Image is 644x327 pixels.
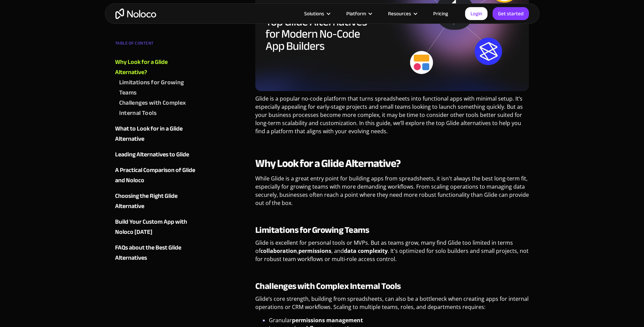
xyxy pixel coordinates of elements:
a: Leading Alternatives to Glide [115,150,197,160]
p: While Glide is a great entry point for building apps from spreadsheets, it isn't always the best ... [255,174,529,212]
strong: Limitations for Growing Teams [255,222,369,238]
a: A Practical Comparison of Glide and Noloco [115,165,197,186]
a: Choosing the Right Glide Alternative [115,191,197,211]
strong: data complexity [344,247,388,255]
a: Pricing [425,9,457,18]
a: Challenges with Complex Internal Tools [119,98,197,118]
a: home [115,8,156,19]
div: Leading Alternatives to Glide [115,150,189,160]
a: Limitations for Growing Teams [119,78,197,98]
strong: Challenges with Complex Internal Tools [255,278,401,294]
div: Resources [380,9,425,18]
div: TABLE OF CONTENT [115,38,197,52]
a: Get started [493,7,529,20]
strong: collaboration [260,247,297,255]
strong: permissions [298,247,331,255]
p: Glide is a popular no-code platform that turns spreadsheets into functional apps with minimal set... [255,94,529,140]
div: Solutions [296,9,338,18]
div: Solutions [304,9,324,18]
strong: Why Look for a Glide Alternative? [255,153,401,174]
a: FAQs about the Best Glide Alternatives [115,243,197,263]
a: Build Your Custom App with Noloco [DATE] [115,217,197,237]
strong: permissions management [292,316,363,324]
li: Granular [269,316,529,324]
p: Glide is excellent for personal tools or MVPs. But as teams grow, many find Glide too limited in ... [255,239,529,268]
div: Resources [388,9,411,18]
a: Why Look for a Glide Alternative? [115,57,197,78]
a: What to Look for in a Glide Alternative [115,124,197,144]
a: Login [465,7,487,20]
div: Platform [346,9,366,18]
div: Platform [338,9,380,18]
p: Glide’s core strength, building from spreadsheets, can also be a bottleneck when creating apps fo... [255,295,529,316]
